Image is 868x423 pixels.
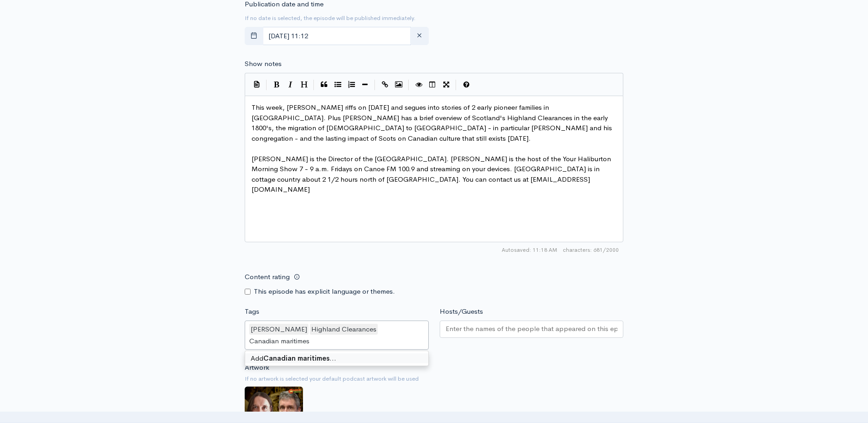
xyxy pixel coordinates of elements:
[245,362,269,373] label: Artwork
[297,78,311,92] button: Heading
[412,78,426,92] button: Toggle Preview
[245,374,623,383] small: If no artwork is selected your default podcast artwork will be used
[375,80,375,90] i: |
[252,103,614,143] span: This week, [PERSON_NAME] riffs on [DATE] and segues into stories of 2 early pioneer families in [...
[254,286,395,297] label: This episode has explicit language or themes.
[270,78,283,92] button: Bold
[263,354,329,362] strong: Canadian maritimes
[378,78,392,92] button: Create Link
[426,78,439,92] button: Toggle Side by Side
[245,14,416,22] small: If no date is selected, the episode will be published immediately.
[358,78,372,92] button: Insert Horizontal Line
[439,78,453,92] button: Toggle Fullscreen
[456,80,457,90] i: |
[313,80,314,90] i: |
[250,77,263,91] button: Insert Show Notes Template
[252,154,613,194] span: [PERSON_NAME] is the Director of the [GEOGRAPHIC_DATA]. [PERSON_NAME] is the host of the Your Hal...
[245,306,259,317] label: Tags
[440,306,483,317] label: Hosts/Guests
[245,27,263,46] button: toggle
[392,78,406,92] button: Insert Image
[459,78,473,92] button: Markdown Guide
[502,246,557,254] span: Autosaved: 11:18 AM
[249,324,308,335] div: [PERSON_NAME]
[317,78,331,92] button: Quote
[245,353,428,364] div: Add …
[310,324,378,335] div: Highland Clearances
[344,78,358,92] button: Numbered List
[408,80,409,90] i: |
[245,268,290,286] label: Content rating
[410,27,429,46] button: clear
[283,78,297,92] button: Italic
[446,324,618,334] input: Enter the names of the people that appeared on this episode
[245,59,282,69] label: Show notes
[266,80,267,90] i: |
[563,246,619,254] span: 681/2000
[331,78,344,92] button: Generic List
